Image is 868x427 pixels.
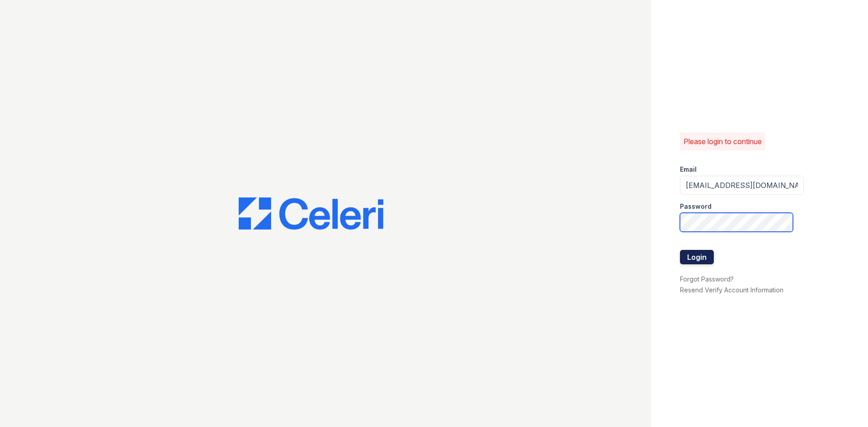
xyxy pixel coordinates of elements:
img: CE_Logo_Blue-a8612792a0a2168367f1c8372b55b34899dd931a85d93a1a3d3e32e68fde9ad4.png [239,197,383,230]
label: Email [680,165,697,174]
a: Forgot Password? [680,275,734,283]
a: Resend Verify Account Information [680,286,783,294]
button: Login [680,250,714,264]
p: Please login to continue [684,136,762,147]
label: Password [680,202,712,211]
